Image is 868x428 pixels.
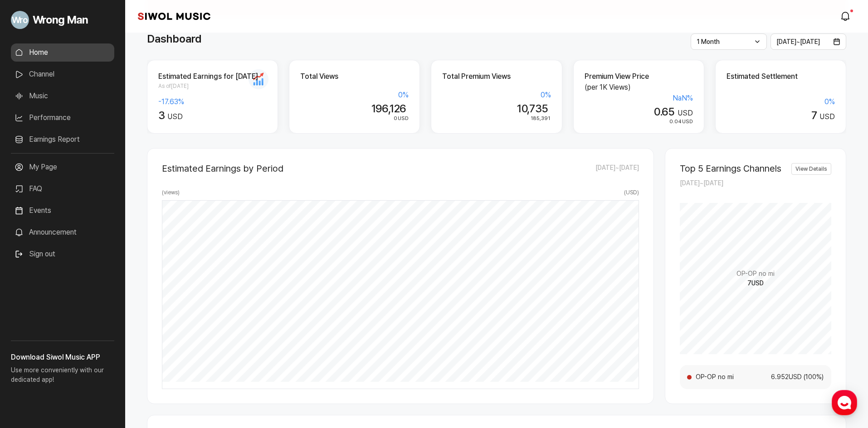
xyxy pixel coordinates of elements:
h2: Total Views [300,71,409,82]
h1: Dashboard [147,31,201,47]
div: 0 % [442,90,551,101]
a: Announcement [11,223,114,241]
a: Performance [11,109,114,127]
span: OP-OP no mi [695,372,759,382]
div: USD [727,109,835,122]
h3: Download Siwol Music APP [11,352,114,363]
p: Use more conveniently with our dedicated app! [11,363,114,392]
h2: Estimated Settlement [727,71,835,82]
a: Home [3,287,60,310]
div: 0 % [727,96,835,107]
span: 0.65 [654,105,675,118]
a: Events [11,202,114,220]
a: Earnings Report [11,130,114,149]
span: [DATE] ~ [DATE] [776,38,820,45]
h2: Premium View Price [585,71,693,82]
span: Wrong Man [33,12,88,28]
div: NaN % [585,93,693,104]
a: My Page [11,158,114,176]
button: Sign out [11,245,59,263]
a: FAQ [11,180,114,198]
span: Settings [134,301,156,308]
span: 7 USD [747,279,764,288]
span: [DATE] ~ [DATE] [680,179,723,187]
h2: Total Premium Views [442,71,551,82]
div: USD [585,106,693,119]
span: 0 [394,115,397,121]
span: 7 [811,109,817,122]
a: Music [11,87,114,105]
span: 0.04 [669,118,682,125]
span: ( USD ) [624,188,639,197]
div: USD [300,115,409,123]
span: 6.952 USD [759,372,802,382]
h2: Estimated Earnings for [DATE] [158,71,267,82]
span: [DATE] ~ [DATE] [595,163,639,174]
a: Messages [60,287,117,310]
a: Channel [11,65,114,83]
span: 10,735 [517,102,548,115]
a: Home [11,43,114,62]
a: Go to My Profile [11,7,114,33]
span: As of [DATE] [158,82,267,90]
span: 196,126 [371,102,406,115]
div: USD [158,109,267,122]
a: View Details [791,163,831,175]
span: ( 100 %) [802,372,824,382]
span: Home [23,301,39,308]
button: [DATE]~[DATE] [770,34,847,50]
p: (per 1K Views) [585,82,693,93]
div: 0 % [300,90,409,101]
div: USD [585,118,693,126]
div: -17.63 % [158,96,267,107]
h2: Estimated Earnings by Period [162,163,283,174]
span: 1 Month [697,38,720,45]
a: Settings [117,287,174,310]
a: modal.notifications [837,7,855,25]
span: Messages [75,301,102,308]
span: OP-OP no mi [736,269,775,279]
span: ( views ) [162,188,180,197]
span: 185,391 [531,115,550,121]
span: 3 [158,109,165,122]
h2: Top 5 Earnings Channels [680,163,781,174]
